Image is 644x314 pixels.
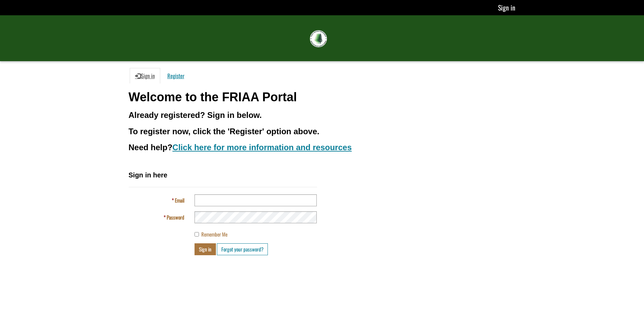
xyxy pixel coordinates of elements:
h1: Welcome to the FRIAA Portal [129,90,516,104]
h3: To register now, click the 'Register' option above. [129,127,516,136]
span: Password [167,213,184,221]
a: Forgot your password? [217,243,268,255]
a: Register [162,68,190,84]
span: Sign in here [129,171,167,179]
img: FRIAA Submissions Portal [310,30,327,47]
h3: Need help? [129,143,516,152]
input: Remember Me [195,232,199,237]
a: Sign in [130,68,160,84]
h3: Already registered? Sign in below. [129,111,516,120]
button: Sign in [195,243,216,255]
a: Sign in [498,2,515,13]
a: Click here for more information and resources [172,143,352,152]
span: Remember Me [201,230,227,238]
span: Email [175,196,184,204]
